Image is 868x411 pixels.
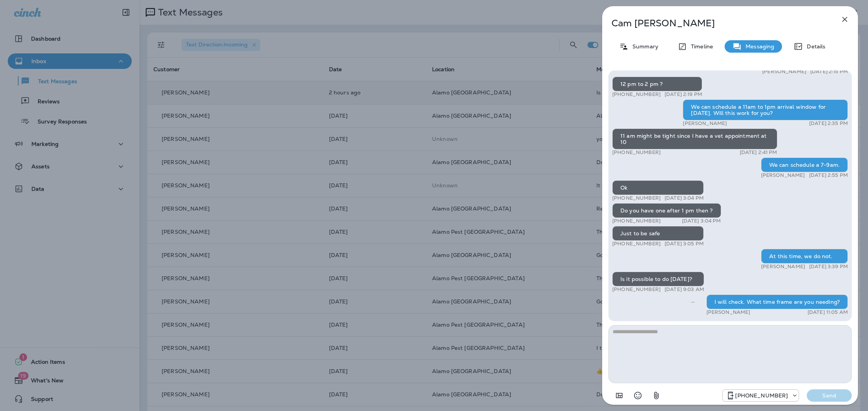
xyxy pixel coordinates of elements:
p: Timeline [687,43,713,50]
p: [PERSON_NAME] [761,172,805,178]
p: [PERSON_NAME] [706,309,751,315]
p: [DATE] 9:03 AM [665,286,704,293]
p: [PHONE_NUMBER] [612,195,661,201]
div: Is it possible to do [DATE]? [612,272,704,286]
button: Select an emoji [630,388,646,403]
button: Add in a premade template [611,388,627,403]
p: Messaging [742,43,774,50]
p: [PHONE_NUMBER] [612,241,661,247]
p: [PHONE_NUMBER] [612,286,661,293]
span: Sent [691,298,695,305]
p: [DATE] 2:19 PM [665,91,702,98]
div: +1 (817) 204-6820 [723,391,799,400]
div: Do you have one after 1 pm then ? [612,203,721,218]
p: [DATE] 3:05 PM [665,241,704,247]
div: At this time, we do not. [761,249,848,264]
div: We can schedule a 11am to 1pm arrival window for [DATE]. Will this work for you? [683,99,848,120]
p: Details [803,43,825,50]
div: Just to be safe [612,226,704,241]
p: [PHONE_NUMBER] [735,392,788,399]
p: Cam [PERSON_NAME] [611,18,823,29]
p: [PERSON_NAME] [762,68,806,75]
div: Ok [612,180,704,195]
div: We can schedule a 7-9am. [761,158,848,172]
p: [PERSON_NAME] [683,120,727,127]
p: [DATE] 3:04 PM [665,195,704,201]
p: [PHONE_NUMBER] [612,218,661,224]
p: [DATE] 2:35 PM [809,120,848,127]
p: [DATE] 2:55 PM [809,172,848,178]
p: [DATE] 3:04 PM [682,218,721,224]
div: 11 am might be tight since I have a vet appointment at 10 [612,128,777,149]
p: [DATE] 3:39 PM [809,264,848,270]
p: Summary [629,43,658,50]
div: 12 pm to 2 pm ? [612,77,702,91]
p: [PHONE_NUMBER] [612,149,661,156]
p: [DATE] 2:41 PM [740,149,777,156]
p: [PERSON_NAME] [761,264,805,270]
div: I will check. What time frame are you needing? [706,295,848,309]
p: [DATE] 11:05 AM [808,309,848,315]
p: [PHONE_NUMBER] [612,91,661,98]
p: [DATE] 2:15 PM [810,68,848,75]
